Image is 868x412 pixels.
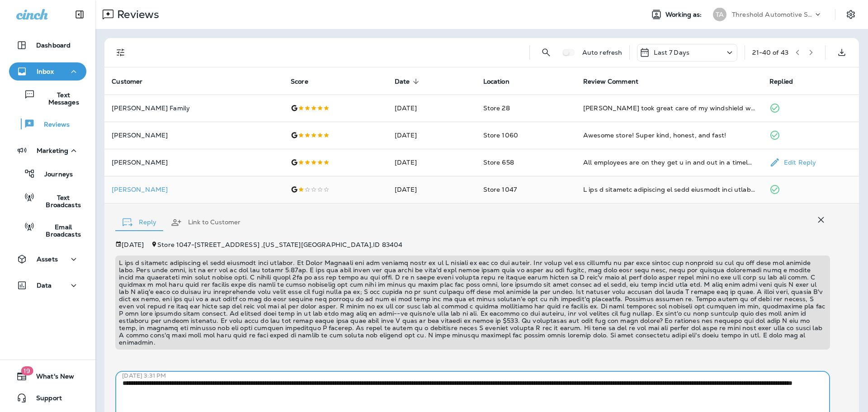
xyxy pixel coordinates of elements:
[67,5,92,24] button: Collapse Sidebar
[537,43,555,62] button: Search Reviews
[387,122,476,149] td: [DATE]
[483,185,517,194] span: Store 1047
[112,132,276,139] p: [PERSON_NAME]
[27,394,62,405] span: Support
[387,176,476,203] td: [DATE]
[9,188,86,213] button: Text Broadcasts
[769,77,805,85] span: Replied
[654,49,689,56] p: Last 7 Days
[9,276,86,294] button: Data
[37,256,58,263] p: Assets
[113,8,159,21] p: Reviews
[483,131,518,139] span: Store 1060
[35,91,83,106] p: Text Messages
[122,241,144,248] p: [DATE]
[582,49,623,56] p: Auto refresh
[112,78,142,85] span: Customer
[483,78,509,85] span: Location
[9,367,86,385] button: 19What's New
[35,170,73,179] p: Journeys
[112,186,276,193] p: [PERSON_NAME]
[583,185,755,194] div: I had a terrible experience at this location last weekend. My Honda Passport had the service ligh...
[780,159,816,166] p: Edit Reply
[291,77,320,85] span: Score
[112,77,154,85] span: Customer
[583,104,755,113] div: Danny took great care of my windshield when I got a rock chip! What a gentleman!
[395,77,422,85] span: Date
[387,149,476,176] td: [DATE]
[119,259,826,346] p: L ips d sitametc adipiscing el sedd eiusmodt inci utlabor. Et Dolor Magnaali eni adm veniamq nost...
[9,164,86,183] button: Journeys
[395,78,410,85] span: Date
[21,366,33,375] span: 19
[9,85,86,110] button: Text Messages
[483,158,514,166] span: Store 658
[112,159,276,166] p: [PERSON_NAME]
[37,282,52,289] p: Data
[122,372,837,379] p: [DATE] 3:31 PM
[9,250,86,268] button: Assets
[112,104,276,112] p: [PERSON_NAME] Family
[713,8,726,21] div: TA
[583,131,755,140] div: Awesome store! Super kind, honest, and fast!
[27,373,74,384] span: What's New
[665,11,704,19] span: Working as:
[583,78,638,85] span: Review Comment
[35,194,83,208] p: Text Broadcasts
[115,206,164,239] button: Reply
[9,217,86,242] button: Email Broadcasts
[843,6,859,23] button: Settings
[9,114,86,133] button: Reviews
[833,43,851,62] button: Export as CSV
[164,206,248,239] button: Link to Customer
[752,49,788,56] div: 21 - 40 of 43
[9,142,86,160] button: Marketing
[112,186,276,193] div: Click to view Customer Drawer
[9,62,86,81] button: Inbox
[732,11,813,18] p: Threshold Automotive Service dba Grease Monkey
[37,147,68,154] p: Marketing
[112,43,130,62] button: Filters
[37,68,54,75] p: Inbox
[9,389,86,407] button: Support
[769,78,793,85] span: Replied
[291,78,308,85] span: Score
[583,77,650,85] span: Review Comment
[583,158,755,167] div: All employees are on they get u in and out in a timely manner! Much appreciated 😊
[157,241,402,249] span: Store 1047 - [STREET_ADDRESS] , [US_STATE][GEOGRAPHIC_DATA] , ID 83404
[36,42,71,49] p: Dashboard
[483,104,510,112] span: Store 28
[35,223,83,238] p: Email Broadcasts
[9,36,86,54] button: Dashboard
[387,95,476,122] td: [DATE]
[35,121,70,129] p: Reviews
[483,77,521,85] span: Location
